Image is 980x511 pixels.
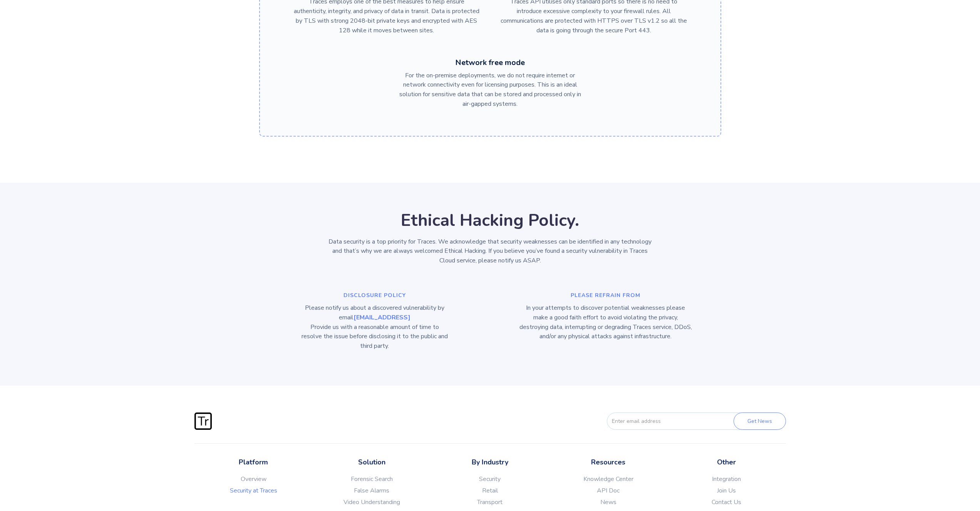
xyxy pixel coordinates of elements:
img: Traces Logo [194,412,212,430]
a: Security at Traces [194,487,313,494]
p: In your attempts to discover potential weaknesses please make a good faith effort to avoid violat... [519,303,692,341]
a: False Alarms [313,487,431,494]
a: Knowledge Center [549,475,667,483]
input: Enter email address [607,412,747,430]
strong: Disclosure Policy [343,292,406,299]
a: Join Us [667,487,786,494]
a: Retail [431,487,549,494]
p: Please notify us about a discovered vulnerability by email Provide us with a reasonable amount of... [288,303,461,351]
a: Video Understanding [313,498,431,506]
input: Get News [734,412,786,430]
strong: Ethical Hacking Policy. [401,209,579,232]
a: News [549,498,667,506]
p: Solution [313,457,431,468]
p: Other [667,457,786,468]
strong: Network free mode [455,57,525,68]
p: Data security is a top priority for Traces. We acknowledge that security weaknesses can be identi... [328,237,652,266]
a: Contact Us [667,498,786,506]
p: Platform [194,457,313,468]
p: Resources [549,457,667,468]
a: API Doc [549,487,667,494]
form: FORM-EMAIL-FOOTER [593,412,786,430]
strong: Please refrain from [571,292,640,299]
a: Overview [194,475,313,483]
a: Security [431,475,549,483]
a: Integration [667,475,786,483]
p: By Industry [431,457,549,468]
a: Transport [431,498,549,506]
p: For the on-premise deployments, we do not require internet or network connectivity even for licen... [397,71,583,109]
a: Forensic Search [313,475,431,483]
a: [EMAIL_ADDRESS] [353,313,410,322]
